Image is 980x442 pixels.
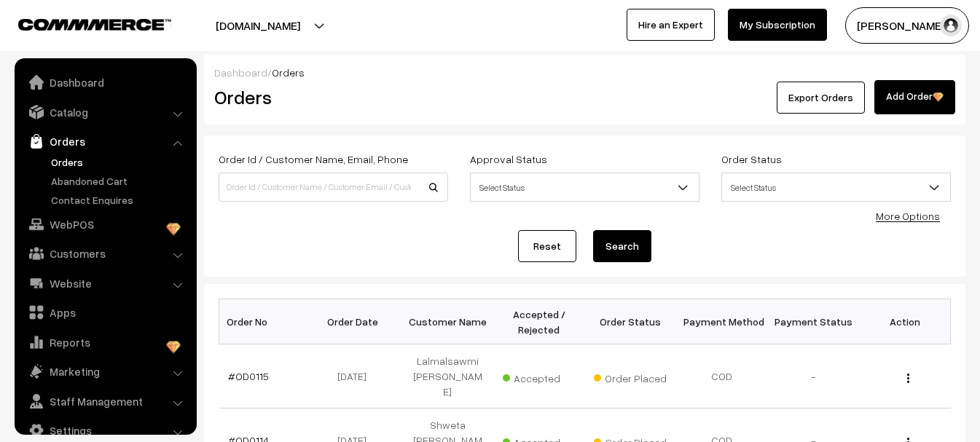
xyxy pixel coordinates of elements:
th: Customer Name [402,299,494,344]
span: Select Status [470,173,699,202]
a: Website [18,270,192,296]
th: Accepted / Rejected [493,299,585,344]
th: Order Status [585,299,677,344]
span: Accepted [503,367,576,386]
a: Staff Management [18,388,192,414]
th: Action [859,299,951,344]
button: [PERSON_NAME] [845,7,969,44]
label: Order Status [721,151,782,167]
span: Order Placed [594,367,667,386]
th: Order Date [310,299,402,344]
a: Orders [47,154,192,170]
a: Contact Enquires [47,192,192,208]
a: Dashboard [18,69,192,95]
a: Customers [18,240,192,267]
a: Reports [18,329,192,355]
span: Orders [272,66,305,79]
a: Abandoned Cart [47,173,192,189]
td: COD [676,344,768,409]
img: user [940,15,962,36]
td: Lalmalsawmi [PERSON_NAME] [402,344,494,409]
a: Apps [18,299,192,325]
input: Order Id / Customer Name / Customer Email / Customer Phone [219,173,448,202]
th: Order No [219,299,311,344]
label: Approval Status [470,151,547,167]
th: Payment Method [676,299,768,344]
a: Orders [18,128,192,154]
button: Export Orders [777,82,865,114]
button: Search [593,230,651,262]
img: COMMMERCE [18,19,171,30]
a: Hire an Expert [627,9,715,41]
a: My Subscription [728,9,827,41]
a: WebPOS [18,211,192,237]
a: Marketing [18,358,192,384]
a: More Options [876,210,940,222]
span: Select Status [722,175,950,200]
span: Select Status [721,173,951,202]
a: Catalog [18,99,192,125]
a: Dashboard [214,66,267,79]
button: [DOMAIN_NAME] [165,7,351,44]
label: Order Id / Customer Name, Email, Phone [219,151,408,167]
a: Reset [518,230,576,262]
a: #OD0115 [228,370,269,382]
img: Menu [907,374,909,383]
span: Select Status [471,175,699,200]
td: - [768,344,860,409]
a: COMMMERCE [18,15,146,32]
th: Payment Status [768,299,860,344]
div: / [214,65,955,80]
a: Add Order [874,80,955,114]
h2: Orders [214,86,447,108]
td: [DATE] [310,344,402,409]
